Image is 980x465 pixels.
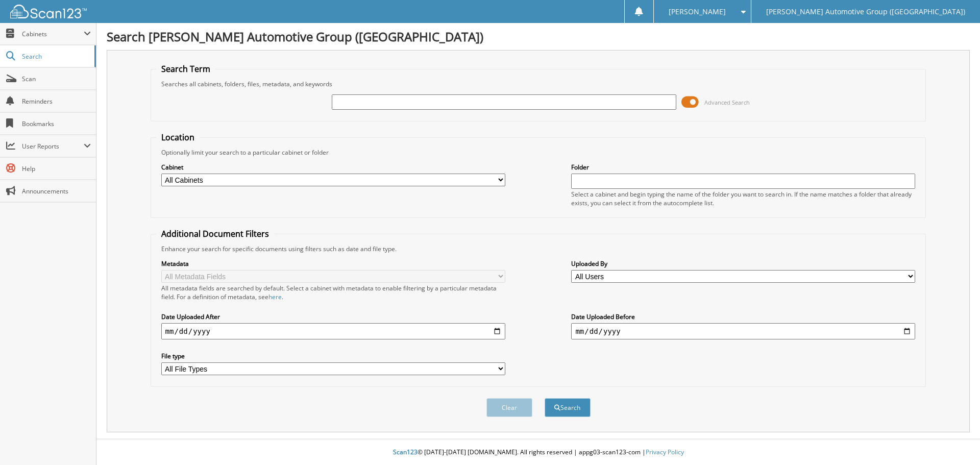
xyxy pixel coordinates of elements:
label: Folder [571,163,915,172]
label: Cabinet [161,163,505,172]
label: Date Uploaded Before [571,312,915,321]
span: Bookmarks [22,119,91,128]
span: Search [22,52,89,61]
button: Clear [486,398,532,417]
div: All metadata fields are searched by default. Select a cabinet with metadata to enable filtering b... [161,284,505,301]
span: Scan [22,75,91,83]
span: Help [22,164,91,173]
div: Searches all cabinets, folders, files, metadata, and keywords [156,80,921,88]
h1: Search [PERSON_NAME] Automotive Group ([GEOGRAPHIC_DATA]) [107,28,970,45]
span: Scan123 [393,448,418,456]
span: Announcements [22,187,91,195]
img: scan123-logo-white.svg [10,5,87,18]
span: [PERSON_NAME] [669,9,726,15]
div: © [DATE]-[DATE] [DOMAIN_NAME]. All rights reserved | appg03-scan123-com | [96,440,980,465]
a: Privacy Policy [646,448,684,456]
a: here [268,292,282,301]
div: Select a cabinet and begin typing the name of the folder you want to search in. If the name match... [571,190,915,207]
button: Search [545,398,591,417]
label: File type [161,352,505,360]
span: Cabinets [22,30,84,38]
span: Advanced Search [704,99,750,106]
span: Reminders [22,97,91,106]
span: User Reports [22,142,84,151]
div: Enhance your search for specific documents using filters such as date and file type. [156,244,921,253]
label: Metadata [161,259,505,268]
div: Optionally limit your search to a particular cabinet or folder [156,148,921,157]
input: end [571,323,915,339]
label: Date Uploaded After [161,312,505,321]
legend: Search Term [156,63,215,75]
label: Uploaded By [571,259,915,268]
legend: Location [156,132,200,143]
span: [PERSON_NAME] Automotive Group ([GEOGRAPHIC_DATA]) [766,9,965,15]
input: start [161,323,505,339]
legend: Additional Document Filters [156,228,274,239]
